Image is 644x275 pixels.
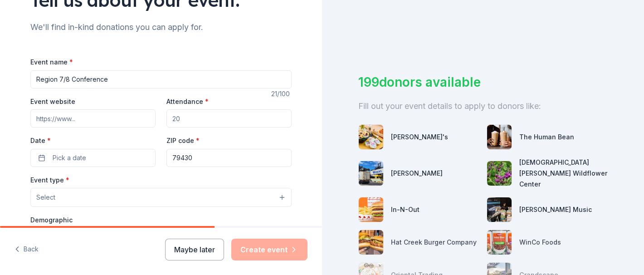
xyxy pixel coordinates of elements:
img: photo for The Human Bean [487,125,512,149]
div: In-N-Out [391,204,420,215]
input: 20 [166,109,292,128]
label: Event type [30,176,69,185]
img: photo for Dion's [359,125,383,149]
img: photo for Matson [359,161,383,186]
input: Spring Fundraiser [30,70,292,88]
button: Maybe later [165,239,224,260]
div: 199 donors available [358,73,608,92]
label: Event website [30,97,75,106]
div: We'll find in-kind donations you can apply for. [30,20,292,34]
span: Pick a date [53,152,86,163]
img: photo for In-N-Out [359,197,383,222]
label: Demographic [30,216,73,225]
button: Pick a date [30,149,156,167]
label: Date [30,136,156,145]
button: Select [30,188,292,207]
div: 21 /100 [271,88,292,99]
div: [PERSON_NAME] [391,168,443,179]
div: [PERSON_NAME] Music [519,204,592,215]
img: photo for Lady Bird Johnson Wildflower Center [487,161,512,186]
input: 12345 (U.S. only) [166,149,292,167]
label: Event name [30,58,73,67]
label: ZIP code [166,136,200,145]
img: photo for Alfred Music [487,197,512,222]
div: Fill out your event details to apply to donors like: [358,99,608,113]
input: https://www... [30,109,156,128]
div: [PERSON_NAME]'s [391,132,448,142]
div: The Human Bean [519,132,574,142]
div: [DEMOGRAPHIC_DATA][PERSON_NAME] Wildflower Center [519,157,608,190]
span: Select [36,192,55,203]
button: Back [15,240,39,259]
label: Attendance [166,97,209,106]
